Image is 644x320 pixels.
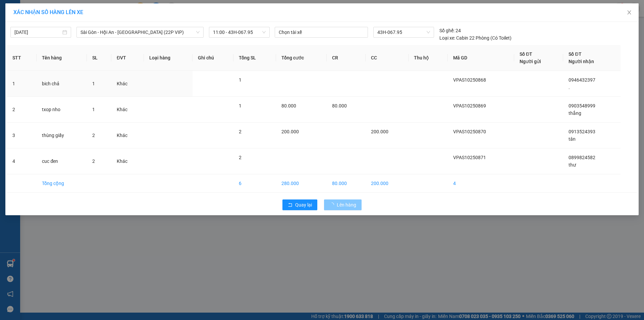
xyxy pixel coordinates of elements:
[13,9,83,15] span: XÁC NHẬN SỐ HÀNG LÊN XE
[569,110,581,116] span: thắng
[111,71,144,97] td: Khác
[233,174,276,193] td: 6
[377,27,430,37] span: 43H-067.95
[239,129,241,134] span: 2
[111,123,144,148] td: Khác
[409,45,448,71] th: Thu hộ
[569,162,576,168] span: thư
[327,174,366,193] td: 80.000
[569,155,595,160] span: 0899824582
[239,103,241,108] span: 1
[453,103,486,108] span: VPAS10250869
[239,155,241,160] span: 2
[111,148,144,174] td: Khác
[37,45,87,71] th: Tên hàng
[239,77,241,83] span: 1
[281,103,296,108] span: 80.000
[453,77,486,83] span: VPAS10250868
[569,51,581,57] span: Số ĐT
[295,201,312,209] span: Quay lại
[37,97,87,123] td: txop nho
[7,123,37,148] td: 3
[276,45,327,71] th: Tổng cước
[337,201,356,209] span: Lên hàng
[7,45,37,71] th: STT
[92,133,95,138] span: 2
[37,123,87,148] td: thùng giấy
[276,174,327,193] td: 280.000
[332,103,347,108] span: 80.000
[448,174,514,193] td: 4
[520,51,532,57] span: Số ĐT
[3,29,46,36] li: VP VP An Sương
[569,129,595,134] span: 0913524393
[371,129,388,134] span: 200.000
[324,199,362,210] button: Lên hàng
[14,29,61,36] input: 12/10/2025
[37,148,87,174] td: cuc đen
[439,27,454,34] span: Số ghế:
[366,174,409,193] td: 200.000
[366,45,409,71] th: CC
[329,202,337,207] span: loading
[80,27,200,37] span: Sài Gòn - Hội An - Đà Nẵng (22P VIP)
[3,3,97,16] li: [PERSON_NAME]
[569,103,595,108] span: 0903548999
[569,59,594,64] span: Người nhận
[453,155,486,160] span: VPAS10250871
[281,129,299,134] span: 200.000
[193,45,233,71] th: Ghi chú
[282,199,317,210] button: rollbackQuay lại
[3,37,8,42] span: environment
[144,45,193,71] th: Loại hàng
[453,129,486,134] span: VPAS10250870
[111,97,144,123] td: Khác
[520,59,541,64] span: Người gửi
[439,27,461,34] div: 24
[92,158,95,164] span: 2
[111,45,144,71] th: ĐVT
[7,148,37,174] td: 4
[327,45,366,71] th: CR
[439,34,512,42] div: Cabin 22 Phòng (Có Toilet)
[7,71,37,97] td: 1
[233,45,276,71] th: Tổng SL
[213,27,266,37] span: 11:00 - 43H-067.95
[87,45,111,71] th: SL
[627,10,632,15] span: close
[569,77,595,83] span: 0946432397
[7,97,37,123] td: 2
[37,71,87,97] td: bich chả
[46,29,89,51] li: VP [GEOGRAPHIC_DATA]
[439,34,455,42] span: Loại xe:
[569,85,570,90] span: .
[288,202,292,208] span: rollback
[92,107,95,112] span: 1
[3,37,45,79] b: 39/4A Quốc Lộ 1A - [GEOGRAPHIC_DATA] - An Sương - [GEOGRAPHIC_DATA]
[569,136,576,142] span: tân
[37,174,87,193] td: Tổng cộng
[448,45,514,71] th: Mã GD
[620,3,639,22] button: Close
[196,30,200,34] span: down
[92,81,95,86] span: 1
